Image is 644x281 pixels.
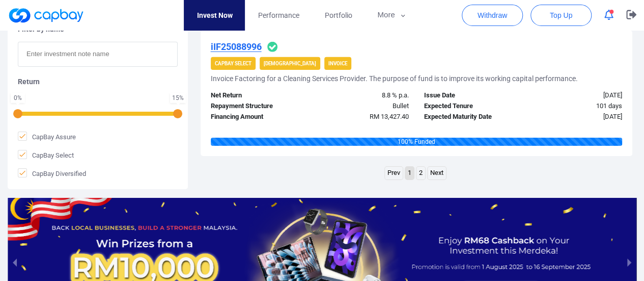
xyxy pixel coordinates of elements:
span: Portfolio [324,10,352,21]
div: Repayment Structure [203,101,310,112]
div: 8.8 % p.a. [310,90,416,101]
button: Withdraw [462,5,523,26]
div: 100 % Funded [211,138,623,146]
input: Enter investment note name [18,42,178,67]
span: Top Up [550,10,572,20]
u: iIF25088996 [211,41,262,52]
span: RM 13,427.40 [370,113,409,120]
a: Next page [428,167,446,180]
span: Performance [258,10,299,21]
div: Expected Maturity Date [416,112,523,122]
a: Page 2 [416,167,425,180]
div: Net Return [203,90,310,101]
div: [DATE] [523,90,630,101]
div: 0 % [13,95,23,101]
div: [DATE] [523,112,630,122]
span: CapBay Diversified [18,168,86,178]
strong: Invoice [328,61,347,66]
div: Bullet [310,101,416,112]
a: Page 1 is your current page [405,167,414,180]
div: Financing Amount [203,112,310,122]
h5: Invoice Factoring for a Cleaning Services Provider. The purpose of fund is to improve its working... [211,74,578,83]
button: Top Up [530,5,592,26]
div: Expected Tenure [416,101,523,112]
a: Previous page [385,167,403,180]
div: 101 days [523,101,630,112]
strong: CapBay Select [215,61,251,66]
div: 15 % [172,95,184,101]
h5: Return [18,77,178,86]
span: CapBay Select [18,150,74,160]
span: CapBay Assure [18,132,76,142]
div: Issue Date [416,90,523,101]
strong: [DEMOGRAPHIC_DATA] [264,61,316,66]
